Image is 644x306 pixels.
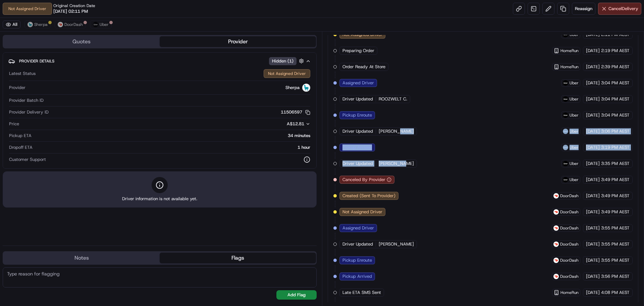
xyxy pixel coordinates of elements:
img: uber-new-logo.jpeg [563,129,568,134]
button: A$12.81 [251,121,310,127]
span: DoorDash [560,225,579,231]
span: Pickup Enroute [342,257,372,263]
span: [PERSON_NAME] [379,161,414,167]
span: Driver Updated [342,241,373,247]
img: doordash_logo_v2.png [553,274,559,279]
span: Provider [9,85,25,91]
span: Pickup Arrived [342,273,372,279]
span: Price [9,121,19,127]
span: 3:49 PM AEST [601,209,630,215]
span: [DATE] [586,241,600,247]
span: Dropoff ETA [9,144,33,150]
a: Powered byPylon [47,114,81,119]
span: Assigned Driver [342,80,374,86]
div: 💻 [57,98,62,103]
span: [DATE] [586,96,600,102]
span: 3:55 PM AEST [601,257,630,263]
span: [DATE] [586,144,600,150]
span: Uber [570,80,579,86]
div: 1 hour [35,144,310,150]
span: Pylon [67,114,81,119]
span: [DATE] [586,128,600,134]
img: uber-new-logo.jpeg [93,22,98,27]
img: Nash [7,7,20,20]
span: DoorDash [560,209,579,215]
span: 2:19 PM AEST [601,48,630,54]
span: [DATE] [586,80,600,86]
button: Add Flag [276,290,317,300]
button: All [3,20,20,29]
span: [DATE] [586,112,600,118]
button: 11506597 [281,109,310,115]
div: 34 minutes [34,133,310,139]
span: 4:08 PM AEST [601,290,630,296]
span: Provider Delivery ID [9,109,49,115]
span: Provider Batch ID [9,97,44,103]
span: [DATE] 02:11 PM [53,8,88,14]
span: DoorDash [560,274,579,279]
span: Pickup Enroute [342,112,372,118]
span: Preparing Order [342,48,374,54]
img: uber-new-logo.jpeg [563,96,568,102]
img: sherpa_logo.png [28,22,33,27]
img: doordash_logo_v2.png [553,225,559,231]
span: 3:04 PM AEST [601,112,630,118]
span: Driver information is not available yet. [122,196,197,202]
span: DoorDash [560,258,579,263]
span: Pickup Arrived [342,144,372,150]
span: [DATE] [586,209,600,215]
span: 3:55 PM AEST [601,241,630,247]
p: Welcome 👋 [7,27,122,38]
span: Driver Updated [342,161,373,167]
span: [PERSON_NAME] [379,241,414,247]
span: [DATE] [586,290,600,296]
span: Uber [570,129,579,134]
span: A$12.81 [287,121,304,127]
button: Sherpa [24,20,51,29]
span: 3:04 PM AEST [601,80,630,86]
img: uber-new-logo.jpeg [563,145,568,150]
span: Sherpa [34,22,48,27]
a: 📗Knowledge Base [4,95,54,107]
button: Flags [160,253,316,263]
button: Provider [160,36,316,47]
span: HomeRun [560,48,579,53]
div: Start new chat [23,64,110,71]
span: Not Assigned Driver [342,209,382,215]
span: API Documentation [63,97,108,104]
span: DoorDash [64,22,83,27]
span: [PERSON_NAME] [379,128,414,134]
button: Hidden (1) [269,57,306,65]
span: [DATE] [586,193,600,199]
span: Assigned Driver [342,225,374,231]
button: Notes [3,253,160,263]
span: Canceled By Provider [342,177,385,183]
span: Created (Sent To Provider) [342,193,395,199]
span: Order Ready At Store [342,64,385,70]
span: Sherpa [285,85,300,91]
img: doordash_logo_v2.png [553,242,559,247]
button: CancelDelivery [598,3,641,15]
span: Latest Status [9,71,36,77]
span: Uber [570,145,579,150]
span: Uber [100,22,109,27]
span: [DATE] [586,225,600,231]
span: Cancel Delivery [608,6,638,12]
img: uber-new-logo.jpeg [563,80,568,86]
img: doordash_logo_v2.png [553,209,559,215]
button: Uber [90,20,112,29]
img: 1736555255976-a54dd68f-1ca7-489b-9aae-adbdc363a1c4 [7,64,19,76]
div: We're available if you need us! [23,71,85,76]
span: Customer Support [9,157,46,163]
span: Hidden ( 1 ) [272,58,293,64]
span: 3:49 PM AEST [601,193,630,199]
span: Uber [570,113,579,118]
span: 3:04 PM AEST [601,96,630,102]
div: 📗 [7,98,12,103]
span: Reassign [575,6,592,12]
button: Quotes [3,36,160,47]
span: Original Creation Date [53,3,95,8]
span: 3:35 PM AEST [601,161,630,167]
span: Knowledge Base [13,97,51,104]
span: ROOZWELT C. [379,96,407,102]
